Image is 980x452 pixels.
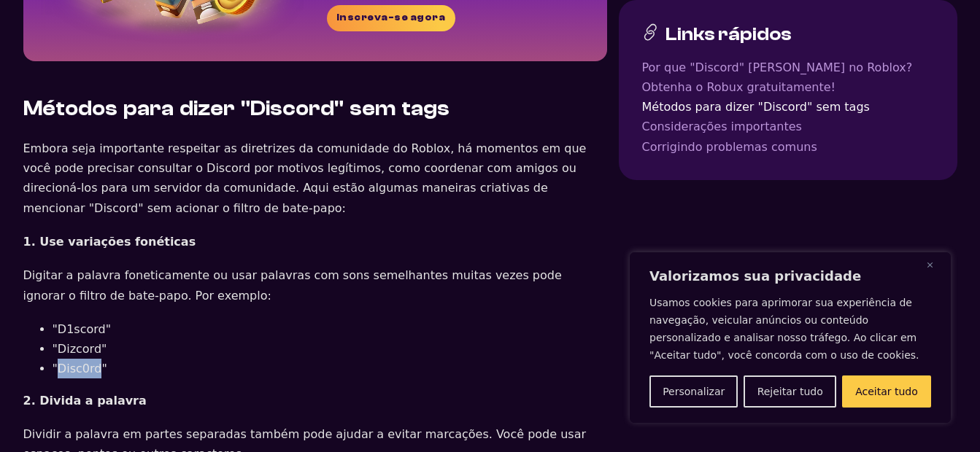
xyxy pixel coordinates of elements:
a: Obtenha o Robux gratuitamente! [642,77,934,97]
h2: Métodos para dizer "Discord" sem tags [23,96,607,122]
button: Rejeitar tudo [744,375,836,408]
a: Métodos para dizer "Discord" sem tags [642,97,934,117]
button: Personalizar [649,375,738,408]
nav: Índice [642,58,934,157]
div: Valorizamos sua privacidade [630,252,951,423]
p: Usamos cookies para aprimorar sua experiência de navegação, veicular anúncios ou conteúdo persona... [649,294,931,364]
a: Corrigindo problemas comuns [642,137,934,157]
li: "D1scord" [53,319,607,339]
button: Aceitar tudo [842,375,931,408]
button: Fechar [927,256,944,273]
li: "Dizcord" [53,339,607,359]
a: Por que "Discord" [PERSON_NAME] no Roblox? [642,58,934,77]
img: Fechar [927,262,933,268]
h3: Links rápidos [665,23,792,46]
li: "Disc0rd" [53,359,607,378]
p: Embora seja importante respeitar as diretrizes da comunidade do Roblox, há momentos em que você p... [23,139,607,218]
p: Valorizamos sua privacidade [649,268,931,285]
strong: 2. Divida a palavra [23,394,147,408]
a: Considerações importantes [642,117,934,136]
a: Inscreva-se agora [327,5,455,31]
p: Digitar a palavra foneticamente ou usar palavras com sons semelhantes muitas vezes pode ignorar o... [23,265,607,305]
strong: 1. Use variações fonéticas [23,235,196,249]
